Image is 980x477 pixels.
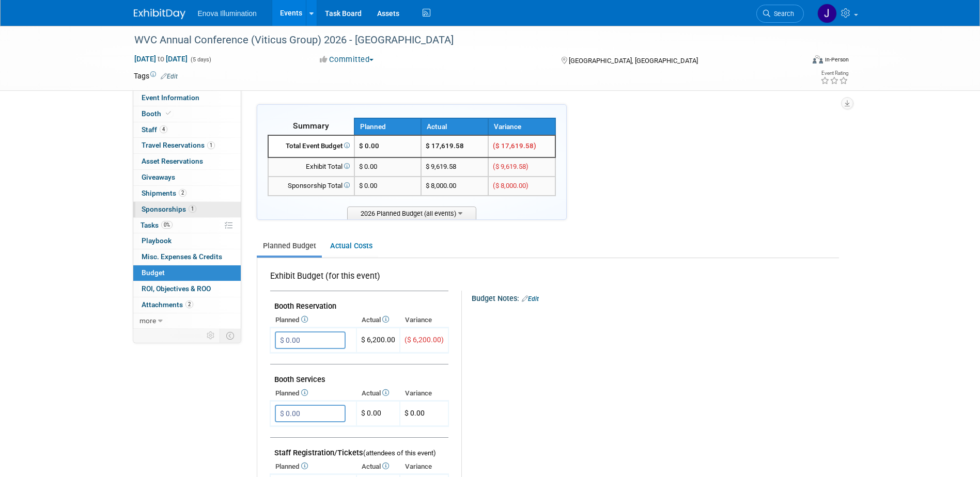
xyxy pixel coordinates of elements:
a: Booth [133,106,241,122]
td: Personalize Event Tab Strip [202,329,220,342]
span: 1 [207,141,215,149]
span: Budget [142,268,165,277]
span: ($ 9,619.58) [493,163,528,170]
a: Sponsorships1 [133,202,241,217]
div: Total Event Budget [273,141,350,151]
span: (5 days) [190,56,211,63]
th: Variance [488,118,555,135]
span: $ 6,200.00 [361,336,395,344]
th: Variance [400,313,448,327]
span: Enova Illumination [198,9,257,18]
span: $ 0.00 [359,163,377,170]
td: $ 9,619.58 [421,157,488,177]
span: $ 0.00 [405,409,425,417]
td: Toggle Event Tabs [220,329,241,342]
span: Sponsorships [142,205,196,213]
span: $ 0.00 [359,142,379,150]
img: Format-Inperson.png [813,55,823,63]
span: Tasks [141,221,173,229]
th: Planned [270,386,356,401]
span: Staff [142,125,167,134]
span: Attachments [142,300,193,309]
td: Booth Services [270,364,448,387]
span: [DATE] [DATE] [134,54,188,63]
span: $ 0.00 [359,182,377,189]
div: Exhibit Budget (for this event) [270,271,444,288]
span: Summary [293,121,329,131]
a: ROI, Objectives & ROO [133,281,241,297]
a: Event Information [133,90,241,106]
span: 2 [185,300,193,308]
span: 1 [189,205,196,213]
span: ($ 6,200.00) [405,336,444,344]
span: to [156,55,166,63]
span: 4 [160,125,167,133]
td: Staff Registration/Tickets [270,438,448,460]
a: Playbook [133,233,241,249]
a: Attachments2 [133,297,241,313]
th: Actual [356,313,400,327]
td: Tags [134,71,178,81]
th: Actual [356,459,400,474]
span: Booth [142,109,173,118]
span: ROI, Objectives & ROO [142,284,211,293]
td: $ 0.00 [356,401,400,426]
span: Event Information [142,93,199,102]
i: Booth reservation complete [166,110,171,116]
span: 2 [179,189,186,197]
div: In-Person [825,56,849,63]
th: Planned [270,313,356,327]
span: ($ 8,000.00) [493,182,528,189]
div: Exhibit Total [273,162,350,172]
div: Event Format [743,54,849,69]
img: Janelle Tlusty [817,4,837,23]
a: Shipments2 [133,186,241,201]
div: WVC Annual Conference (Viticus Group) 2026 - [GEOGRAPHIC_DATA] [131,31,788,50]
th: Variance [400,386,448,401]
div: Budget Notes: [472,291,838,304]
span: Misc. Expenses & Credits [142,252,222,261]
a: Staff4 [133,122,241,138]
th: Planned [270,459,356,474]
span: Playbook [142,236,172,245]
div: Event Rating [820,71,848,76]
div: Sponsorship Total [273,181,350,191]
a: Planned Budget [257,236,322,256]
span: Giveaways [142,173,175,181]
a: Tasks0% [133,218,241,233]
button: Committed [316,54,378,65]
a: Misc. Expenses & Credits [133,249,241,265]
span: ($ 17,619.58) [493,142,536,150]
a: Edit [161,73,178,80]
a: Travel Reservations1 [133,138,241,153]
span: [GEOGRAPHIC_DATA], [GEOGRAPHIC_DATA] [569,57,698,65]
th: Planned [354,118,422,135]
span: Asset Reservations [142,157,203,165]
span: more [139,316,156,325]
a: Search [756,5,804,23]
a: Edit [522,295,539,303]
th: Actual [356,386,400,401]
span: 0% [161,221,173,229]
td: $ 8,000.00 [421,177,488,196]
span: (attendees of this event) [363,449,436,457]
a: Giveaways [133,170,241,185]
a: Asset Reservations [133,154,241,169]
span: Search [770,10,794,18]
span: Travel Reservations [142,141,215,149]
th: Variance [400,459,448,474]
a: more [133,313,241,329]
td: Booth Reservation [270,291,448,313]
span: 2026 Planned Budget (all events) [347,206,476,219]
img: ExhibitDay [134,9,185,19]
td: $ 17,619.58 [421,135,488,157]
th: Actual [421,118,488,135]
span: Shipments [142,189,186,197]
a: Actual Costs [324,236,378,256]
a: Budget [133,265,241,281]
